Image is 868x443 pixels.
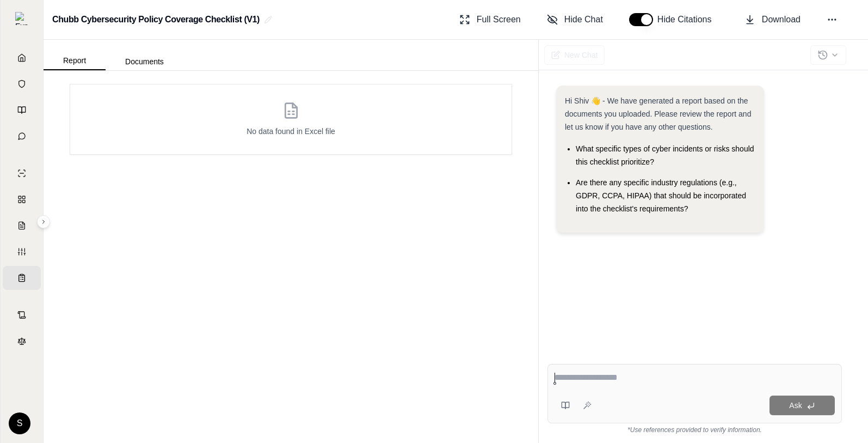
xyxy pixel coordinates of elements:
[565,96,751,131] span: Hi Shiv 👋 - We have generated a report based on the documents you uploaded. Please review the rep...
[11,8,33,29] button: Expand sidebar
[657,13,718,26] span: Hide Citations
[3,124,41,148] a: Chat
[477,13,521,26] span: Full Screen
[15,12,28,25] img: Expand sidebar
[37,215,50,228] button: Expand sidebar
[247,126,335,137] span: No data found in Excel file
[3,187,41,211] a: Policy Comparisons
[3,266,41,290] a: Coverage Table
[769,396,835,415] button: Ask
[789,401,802,410] span: Ask
[3,303,41,327] a: Contract Analysis
[576,178,746,213] span: Are there any specific industry regulations (e.g., GDPR, CCPA, HIPAA) that should be incorporated...
[44,52,106,70] button: Report
[740,9,805,31] button: Download
[576,144,754,166] span: What specific types of cyber incidents or risks should this checklist prioritize?
[3,214,41,238] a: Claim Coverage
[455,9,525,31] button: Full Screen
[3,46,41,70] a: Home
[52,10,260,29] h2: Chubb Cybersecurity Policy Coverage Checklist (V1)
[3,329,41,353] a: Legal Search Engine
[3,98,41,122] a: Prompt Library
[543,9,607,31] button: Hide Chat
[106,53,183,70] button: Documents
[9,412,30,434] div: S
[762,13,801,26] span: Download
[564,13,603,26] span: Hide Chat
[3,240,41,264] a: Custom Report
[547,423,842,434] div: *Use references provided to verify information.
[3,72,41,96] a: Documents Vault
[3,161,41,185] a: Single Policy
